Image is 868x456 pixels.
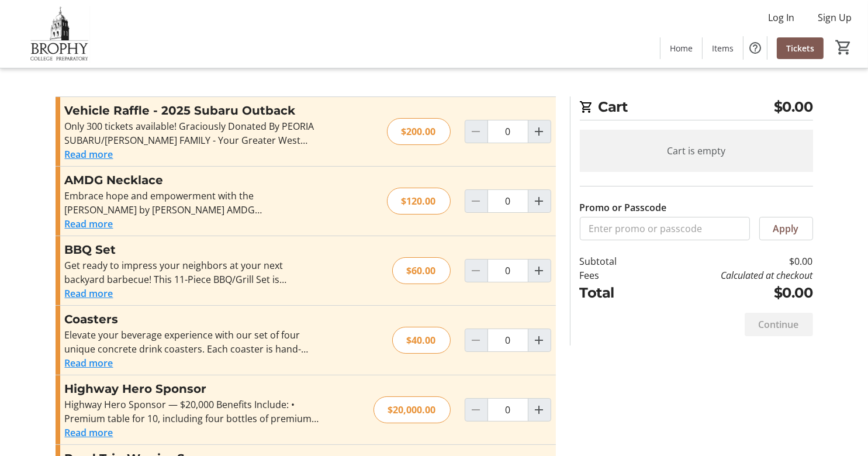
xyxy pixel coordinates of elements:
[743,36,767,60] button: Help
[528,120,551,143] button: Increment by one
[65,356,113,370] button: Read more
[580,217,750,240] input: Enter promo or passcode
[487,120,528,143] input: Vehicle Raffle - 2025 Subaru Outback Quantity
[777,37,824,59] a: Tickets
[833,37,854,58] button: Cart
[65,147,113,161] button: Read more
[818,11,852,25] span: Sign Up
[647,268,812,282] td: Calculated at checkout
[647,254,812,268] td: $0.00
[528,399,551,421] button: Increment by one
[528,329,551,351] button: Increment by one
[580,254,648,268] td: Subtotal
[487,259,528,282] input: BBQ Set Quantity
[374,396,451,423] div: $20,000.00
[580,268,648,282] td: Fees
[759,8,804,27] button: Log In
[647,282,812,303] td: $0.00
[65,380,320,398] h3: Highway Hero Sponsor
[808,8,861,27] button: Sign Up
[580,96,813,120] h2: Cart
[712,42,734,54] span: Items
[768,11,794,25] span: Log In
[528,190,551,212] button: Increment by one
[65,119,320,147] div: Only 300 tickets available! Graciously Donated By PEORIA SUBARU/[PERSON_NAME] FAMILY - Your Great...
[580,130,813,172] div: Cart is empty
[670,42,693,54] span: Home
[786,42,814,54] span: Tickets
[392,257,451,284] div: $60.00
[65,102,320,119] h3: Vehicle Raffle - 2025 Subaru Outback
[65,171,320,189] h3: AMDG Necklace
[774,96,813,118] span: $0.00
[65,398,320,426] div: Highway Hero Sponsor — $20,000 Benefits Include: • Premium table for 10, including four bottles o...
[392,327,451,354] div: $40.00
[65,286,113,300] button: Read more
[487,189,528,213] input: AMDG Necklace Quantity
[759,217,813,240] button: Apply
[65,217,113,231] button: Read more
[65,241,320,258] h3: BBQ Set
[528,260,551,282] button: Increment by one
[65,426,113,440] button: Read more
[65,328,320,356] div: Elevate your beverage experience with our set of four unique concrete drink coasters. Each coaste...
[703,37,743,59] a: Items
[580,201,667,215] label: Promo or Passcode
[773,222,799,236] span: Apply
[580,282,648,303] td: Total
[65,258,320,286] div: Get ready to impress your neighbors at your next backyard barbecue! This 11-Piece BBQ/Grill Set i...
[7,5,111,63] img: Brophy College Preparatory 's Logo
[660,37,702,59] a: Home
[487,329,528,352] input: Coasters Quantity
[387,188,451,215] div: $120.00
[487,398,528,422] input: Highway Hero Sponsor Quantity
[65,310,320,328] h3: Coasters
[65,189,320,217] div: Embrace hope and empowerment with the [PERSON_NAME] by [PERSON_NAME] AMDG [PERSON_NAME] necklace,...
[387,118,451,145] div: $200.00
